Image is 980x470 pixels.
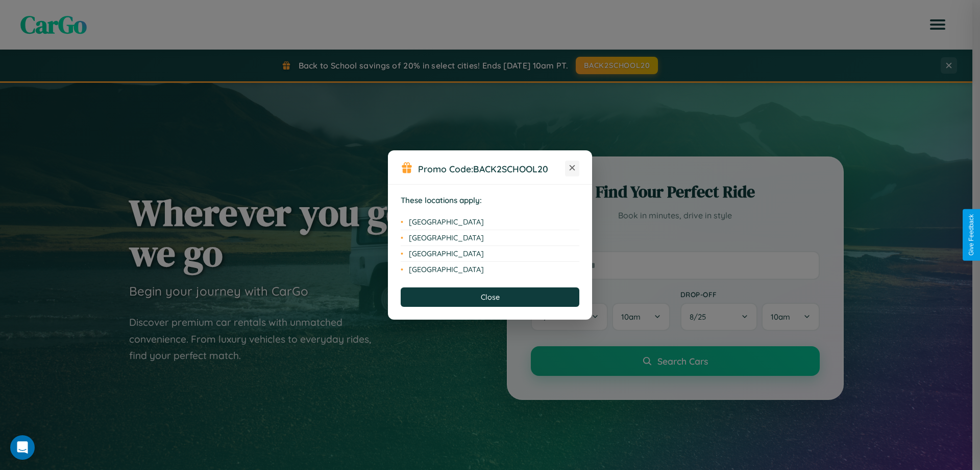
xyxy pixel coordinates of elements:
[473,163,548,174] b: BACK2SCHOOL20
[401,262,579,277] li: [GEOGRAPHIC_DATA]
[401,246,579,262] li: [GEOGRAPHIC_DATA]
[401,214,579,230] li: [GEOGRAPHIC_DATA]
[401,195,482,205] strong: These locations apply:
[401,287,579,307] button: Close
[968,214,975,256] div: Give Feedback
[10,435,35,460] div: Open Intercom Messenger
[401,230,579,246] li: [GEOGRAPHIC_DATA]
[418,163,565,174] h3: Promo Code:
